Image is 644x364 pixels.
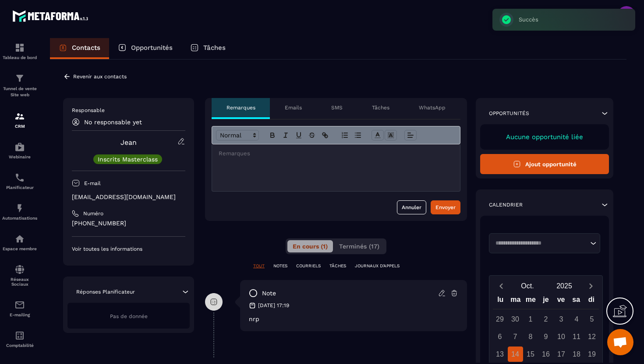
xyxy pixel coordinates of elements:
[296,263,321,269] p: COURRIELS
[14,234,25,244] img: automations
[523,329,538,344] div: 8
[419,104,446,111] p: WhatsApp
[339,243,379,250] span: Terminés (17)
[2,86,37,98] p: Tunnel de vente Site web
[181,38,234,59] a: Tâches
[262,289,276,297] p: note
[2,55,37,60] p: Tableau de bord
[72,107,185,114] p: Responsable
[584,311,600,327] div: 5
[480,154,609,174] button: Ajout opportunité
[14,330,25,341] img: accountant
[554,329,569,344] div: 10
[2,343,37,348] p: Comptabilité
[2,124,37,129] p: CRM
[584,329,600,344] div: 12
[583,280,599,292] button: Next month
[98,156,158,162] p: Inscrits Masterclass
[14,203,25,213] img: automations
[2,36,37,66] a: formationformationTableau de bord
[14,42,25,53] img: formation
[554,311,569,327] div: 3
[508,294,524,309] div: ma
[2,105,37,135] a: formationformationCRM
[14,73,25,84] img: formation
[258,302,289,309] p: [DATE] 17:19
[14,300,25,310] img: email
[334,240,385,252] button: Terminés (17)
[489,233,600,253] div: Search for option
[607,329,633,355] div: Ouvrir le chat
[435,203,456,212] div: Envoyer
[546,278,583,294] button: Open years overlay
[226,104,255,111] p: Remarques
[329,263,346,269] p: TÂCHES
[76,288,135,295] p: Réponses Planificateur
[355,263,400,269] p: JOURNAUX D'APPELS
[569,329,584,344] div: 11
[538,311,554,327] div: 2
[489,133,600,141] p: Aucune opportunité liée
[492,239,588,248] input: Search for option
[2,216,37,220] p: Automatisations
[110,313,148,319] span: Pas de donnée
[2,277,37,287] p: Réseaux Sociaux
[584,346,600,362] div: 19
[489,110,529,117] p: Opportunités
[84,119,142,126] p: No responsable yet
[489,201,523,208] p: Calendrier
[538,294,554,309] div: je
[508,311,523,327] div: 30
[12,8,91,24] img: logo
[2,227,37,258] a: automationsautomationsEspace membre
[14,172,25,183] img: scheduler
[72,193,185,201] p: [EMAIL_ADDRESS][DOMAIN_NAME]
[508,346,523,362] div: 14
[2,312,37,317] p: E-mailing
[2,324,37,354] a: accountantaccountantComptabilité
[509,278,546,294] button: Open months overlay
[14,111,25,122] img: formation
[2,154,37,159] p: Webinaire
[2,293,37,324] a: emailemailE-mailing
[397,200,426,214] button: Annuler
[72,219,185,227] p: [PHONE_NUMBER]
[569,294,584,309] div: sa
[508,329,523,344] div: 7
[249,315,458,322] p: nrp
[372,104,389,111] p: Tâches
[492,329,508,344] div: 6
[493,294,508,309] div: lu
[72,245,185,252] p: Voir toutes les informations
[523,346,538,362] div: 15
[569,346,584,362] div: 18
[2,166,37,196] a: schedulerschedulerPlanificateur
[2,258,37,293] a: social-networksocial-networkRéseaux Sociaux
[538,346,554,362] div: 16
[84,180,101,187] p: E-mail
[109,38,181,59] a: Opportunités
[253,263,265,269] p: TOUT
[203,44,226,52] p: Tâches
[73,73,127,80] p: Revenir aux contacts
[538,329,554,344] div: 9
[2,135,37,166] a: automationsautomationsWebinaire
[50,38,109,59] a: Contacts
[72,44,100,52] p: Contacts
[83,210,103,217] p: Numéro
[131,44,173,52] p: Opportunités
[523,294,538,309] div: me
[554,346,569,362] div: 17
[584,294,599,309] div: di
[569,311,584,327] div: 4
[2,185,37,190] p: Planificateur
[492,346,508,362] div: 13
[273,263,287,269] p: NOTES
[14,264,25,275] img: social-network
[553,294,569,309] div: ve
[293,243,328,250] span: En cours (1)
[14,142,25,152] img: automations
[2,66,37,105] a: formationformationTunnel de vente Site web
[287,240,333,252] button: En cours (1)
[331,104,343,111] p: SMS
